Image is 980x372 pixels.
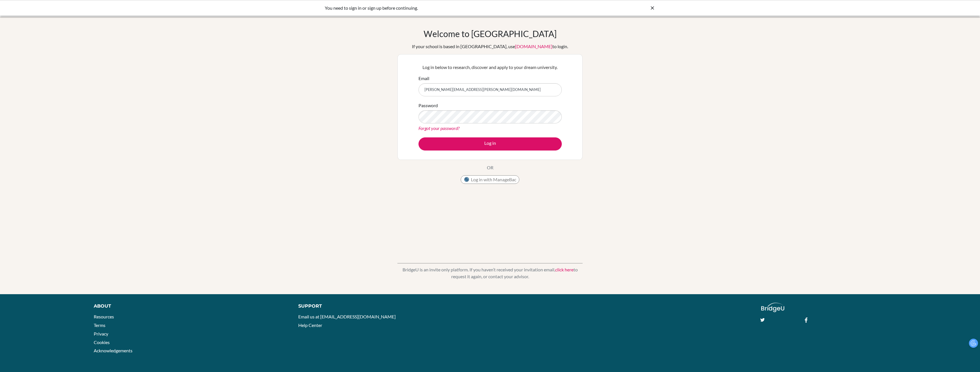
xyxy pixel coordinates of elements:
div: About [94,303,285,310]
label: Password [418,102,438,109]
p: BridgeU is an invite only platform. If you haven’t received your invitation email, to request it ... [397,266,583,280]
a: Terms [94,322,105,328]
a: click here [555,267,573,272]
a: Help Center [298,322,322,328]
label: Email [418,75,429,82]
p: OR [487,164,493,171]
a: Email us at [EMAIL_ADDRESS][DOMAIN_NAME] [298,314,396,319]
img: logo_white@2x-f4f0deed5e89b7ecb1c2cc34c3e3d731f90f0f143d5ea2071677605dd97b5244.png [761,303,784,312]
div: If your school is based in [GEOGRAPHIC_DATA], use to login. [412,43,568,50]
div: Support [298,303,481,310]
div: You need to sign in or sign up before continuing. [325,5,570,11]
h1: Welcome to [GEOGRAPHIC_DATA] [424,29,557,39]
button: Log in [418,137,562,151]
a: [DOMAIN_NAME] [515,44,552,49]
a: Cookies [94,340,110,345]
p: Log in below to research, discover and apply to your dream university. [418,64,562,71]
a: Forgot your password? [418,125,460,131]
a: Resources [94,314,114,319]
a: Privacy [94,331,108,336]
a: Acknowledgements [94,348,132,353]
button: Log in with ManageBac [461,175,519,184]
